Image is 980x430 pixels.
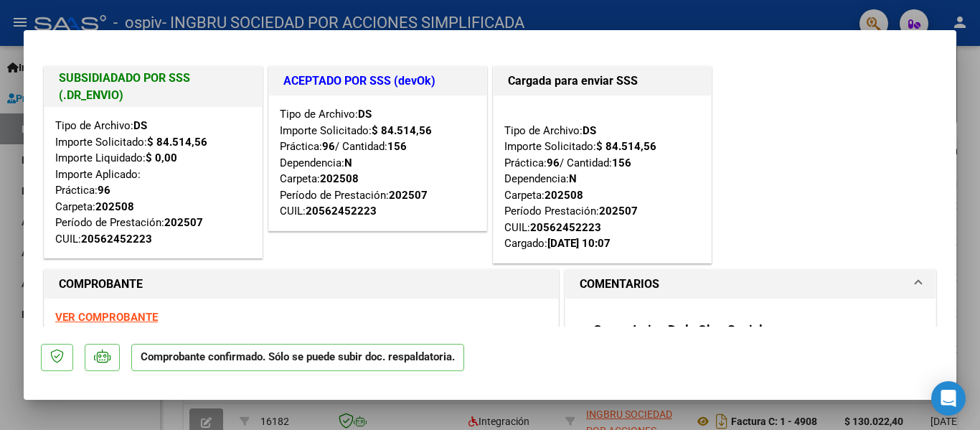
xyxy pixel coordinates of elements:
strong: [DATE] 10:07 [547,237,611,250]
a: VER COMPROBANTE [55,311,158,324]
h1: ACEPTADO POR SSS (devOk) [283,73,472,90]
strong: Comentarios De la Obra Social: [593,322,766,337]
strong: COMPROBANTE [59,277,143,291]
div: Tipo de Archivo: Importe Solicitado: Práctica: / Cantidad: Dependencia: Carpeta: Período de Prest... [280,106,476,220]
h1: COMENTARIOS [580,276,659,293]
div: Tipo de Archivo: Importe Solicitado: Práctica: / Cantidad: Dependencia: Carpeta: Período Prestaci... [504,106,700,252]
strong: DS [133,119,147,132]
div: Tipo de Archivo: Importe Solicitado: Importe Liquidado: Importe Aplicado: Práctica: Carpeta: Perí... [55,118,251,247]
strong: 156 [387,140,407,153]
h1: SUBSIDIADADO POR SSS (.DR_ENVIO) [59,70,248,104]
strong: 96 [547,156,560,169]
strong: $ 84.514,56 [147,136,207,149]
h1: Cargada para enviar SSS [508,73,697,90]
strong: $ 84.514,56 [372,124,432,137]
strong: 202507 [164,216,203,229]
div: 20562452223 [306,203,377,220]
strong: 202507 [599,205,638,218]
mat-expansion-panel-header: COMENTARIOS [565,270,936,299]
strong: 202508 [320,172,359,185]
strong: N [569,172,577,185]
strong: 202508 [95,200,134,213]
strong: 202507 [389,189,428,202]
div: Open Intercom Messenger [931,381,966,416]
strong: $ 84.514,56 [596,140,656,153]
strong: 202508 [545,189,583,202]
div: 20562452223 [81,231,152,248]
strong: 96 [322,140,335,153]
div: 20562452223 [530,220,601,236]
strong: DS [583,124,596,137]
strong: $ 0,00 [146,151,177,164]
strong: DS [358,108,372,121]
strong: 156 [612,156,631,169]
strong: N [344,156,352,169]
p: Comprobante confirmado. Sólo se puede subir doc. respaldatoria. [131,344,464,372]
strong: 96 [98,184,110,197]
